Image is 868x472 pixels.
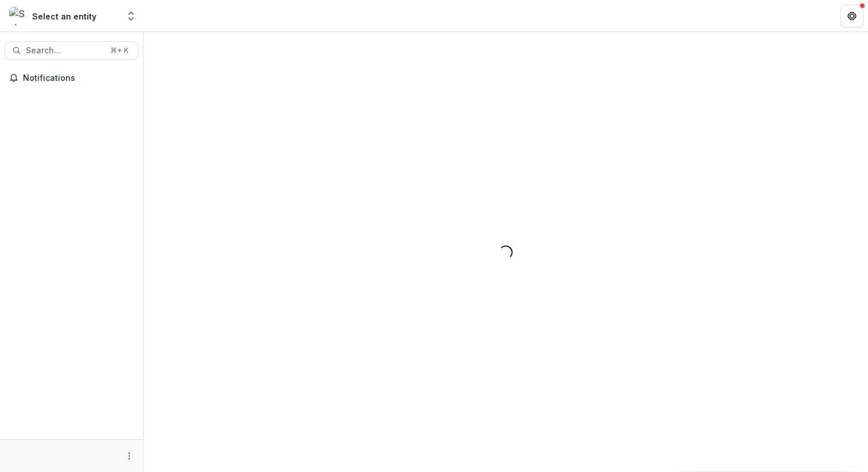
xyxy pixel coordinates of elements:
[26,46,103,56] span: Search...
[9,7,28,25] img: Select an entity
[108,44,131,57] div: ⌘ + K
[5,69,138,87] button: Notifications
[123,5,139,28] button: Open entity switcher
[840,5,863,28] button: Get Help
[122,449,136,463] button: More
[5,41,138,60] button: Search...
[23,73,134,83] span: Notifications
[32,10,96,22] div: Select an entity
